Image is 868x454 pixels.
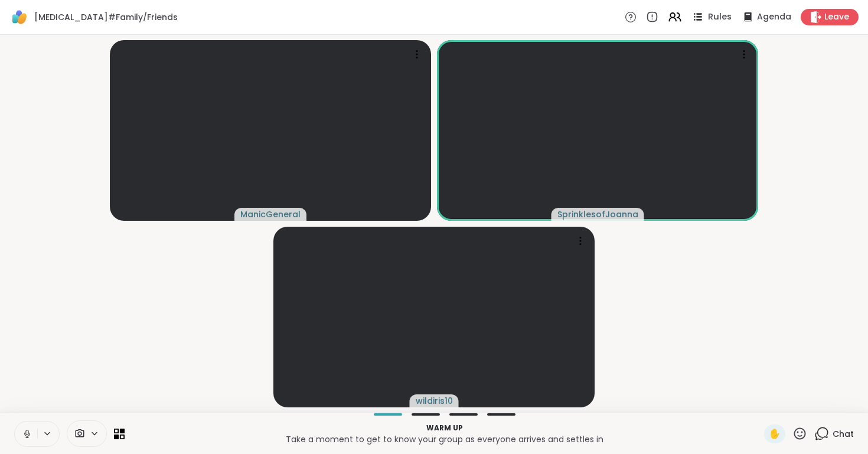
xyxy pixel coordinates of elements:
span: [MEDICAL_DATA]#Family/Friends [34,11,178,23]
span: wildiris10 [416,395,453,407]
span: Agenda [757,11,791,23]
span: SprinklesofJoanna [557,208,638,220]
span: Chat [833,428,854,440]
p: Warm up [132,423,757,433]
span: ManicGeneral [240,208,301,220]
img: ShareWell Logomark [9,7,30,27]
span: Leave [824,11,849,23]
p: Take a moment to get to know your group as everyone arrives and settles in [132,433,757,445]
span: Rules [708,11,732,24]
span: ✋ [769,427,781,441]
